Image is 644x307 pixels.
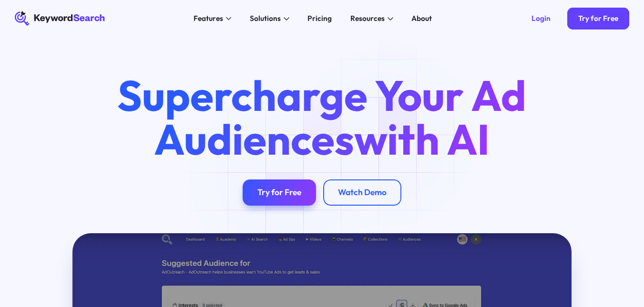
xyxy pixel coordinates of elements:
div: Login [532,14,551,23]
div: Features [194,13,223,24]
a: Try for Free [567,8,630,30]
div: Solutions [250,13,281,24]
div: Resources [350,13,385,24]
div: Try for Free [257,188,301,198]
h1: Supercharge Your Ad Audiences [100,74,543,161]
a: Pricing [302,11,337,26]
a: Try for Free [243,179,316,205]
div: Pricing [307,13,332,24]
a: Login [520,8,562,30]
div: Try for Free [578,14,618,23]
a: About [406,11,438,26]
div: About [411,13,432,24]
span: with AI [354,112,490,166]
div: Watch Demo [338,188,387,198]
